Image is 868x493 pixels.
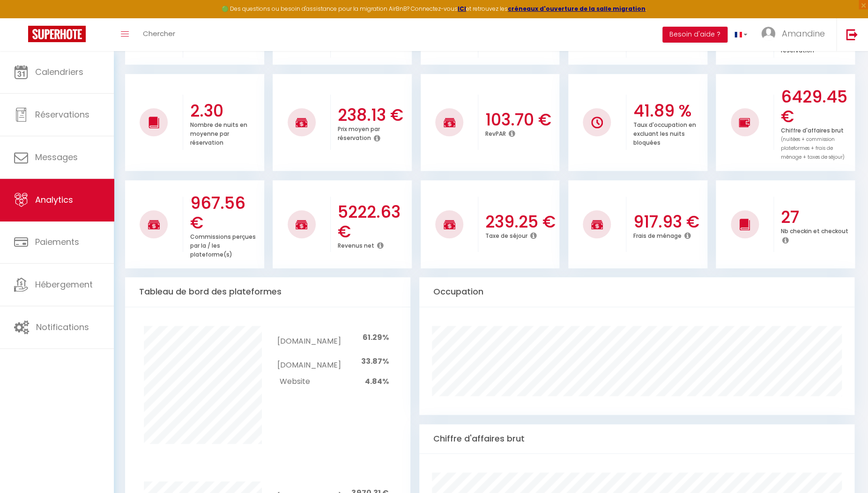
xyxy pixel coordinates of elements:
[36,321,89,333] span: Notifications
[35,236,79,248] span: Paiements
[143,29,175,38] span: Chercher
[633,230,682,240] p: Frais de ménage
[277,326,341,350] td: [DOMAIN_NAME]
[35,109,89,120] span: Réservations
[7,4,36,32] button: Ouvrir le widget de chat LiveChat
[485,212,557,232] h3: 239.25 €
[485,128,506,138] p: RevPAR
[761,27,775,41] img: ...
[338,202,409,242] h3: 5222.63 €
[35,151,78,163] span: Messages
[633,119,696,147] p: Taux d'occupation en excluant les nuits bloquées
[338,105,409,125] h3: 238.13 €
[781,225,848,235] p: Nb checkin et checkout
[508,5,645,13] a: créneaux d'ouverture de la salle migration
[136,18,182,51] a: Chercher
[190,193,261,233] h3: 967.56 €
[754,18,836,51] a: ... Amandine
[28,26,86,42] img: Super Booking
[739,117,750,128] img: NO IMAGE
[781,136,845,161] span: (nuitées + commission plateformes + frais de ménage + taxes de séjour)
[781,27,835,54] p: Nombre moyen de voyageurs par réservation
[35,194,73,206] span: Analytics
[190,119,247,147] p: Nombre de nuits en moyenne par réservation
[781,207,853,227] h3: 27
[35,66,83,78] span: Calendriers
[190,231,255,258] p: Commissions perçues par la / les plateforme(s)
[125,277,410,307] div: Tableau de bord des plateformes
[846,29,858,40] img: logout
[35,279,93,290] span: Hébergement
[338,123,380,142] p: Prix moyen par réservation
[362,332,388,343] span: 61.29%
[277,349,341,373] td: [DOMAIN_NAME]
[190,101,261,121] h3: 2.30
[361,356,388,367] span: 33.87%
[633,101,705,121] h3: 41.89 %
[485,110,557,130] h3: 103.70 €
[781,28,824,39] span: Amandine
[419,277,854,307] div: Occupation
[633,212,705,232] h3: 917.93 €
[458,5,466,13] a: ICI
[781,87,853,126] h3: 6429.45 €
[419,424,854,454] div: Chiffre d'affaires brut
[662,27,727,43] button: Besoin d'aide ?
[781,125,845,161] p: Chiffre d'affaires brut
[591,117,603,128] img: NO IMAGE
[277,373,341,390] td: Website
[485,230,527,240] p: Taxe de séjour
[364,376,388,387] span: 4.84%
[338,240,374,250] p: Revenus net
